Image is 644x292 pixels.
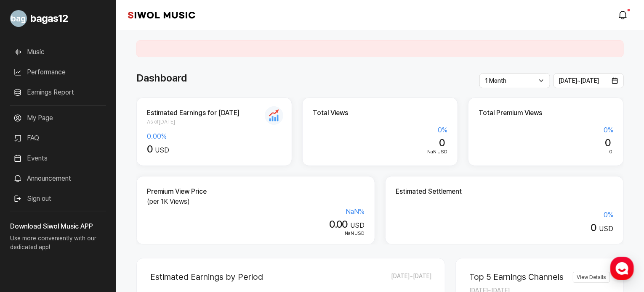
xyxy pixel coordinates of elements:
h2: Total Views [313,108,447,118]
div: USD [147,218,365,231]
a: FAQ [10,130,106,147]
h2: Estimated Settlement [396,187,613,197]
a: Announcement [10,170,106,187]
h2: Premium View Price [147,187,365,197]
div: 0 % [396,210,613,220]
p: Use more conveniently with our dedicated app! [10,231,106,258]
div: USD [313,148,447,156]
div: 0.00 % [147,132,282,142]
a: Earnings Report [10,84,106,101]
button: Sign out [10,190,55,207]
a: Messages [56,222,109,243]
a: Go to My Profile [10,7,106,30]
h2: Estimated Earnings by Period [150,272,263,282]
div: USD [396,222,613,234]
a: Music [10,44,106,61]
p: (per 1K Views) [147,197,365,207]
div: 0 % [479,125,613,135]
span: NaN [345,230,354,236]
span: Settings [125,235,145,242]
span: Home [21,235,36,242]
a: Performance [10,64,106,81]
span: NaN [428,149,437,155]
h2: Estimated Earnings for [DATE] [147,108,282,118]
div: 0 % [313,125,447,135]
button: [DATE]~[DATE] [554,73,624,88]
span: 0 [439,137,445,149]
h3: Download Siwol Music APP [10,221,106,231]
a: My Page [10,110,106,126]
span: Messages [70,235,95,242]
span: 0.00 [329,218,348,230]
h2: Top 5 Earnings Channels [469,272,564,282]
span: 0 [591,221,596,234]
div: USD [147,143,282,155]
span: bagas12 [30,11,68,26]
a: modal.notifications [615,7,632,24]
span: 0 [147,143,152,155]
div: NaN % [147,207,365,217]
a: Home [3,222,56,243]
a: Events [10,150,106,167]
span: [DATE] ~ [DATE] [391,272,431,282]
span: 0 [609,149,613,155]
a: Settings [109,222,162,243]
span: 1 Month [485,77,506,84]
h1: Dashboard [136,71,187,86]
h2: Total Premium Views [479,108,613,118]
span: [DATE] ~ [DATE] [559,77,599,84]
div: USD [147,230,365,237]
span: As of [DATE] [147,118,282,126]
span: 0 [605,137,611,149]
a: View Details [573,272,610,283]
